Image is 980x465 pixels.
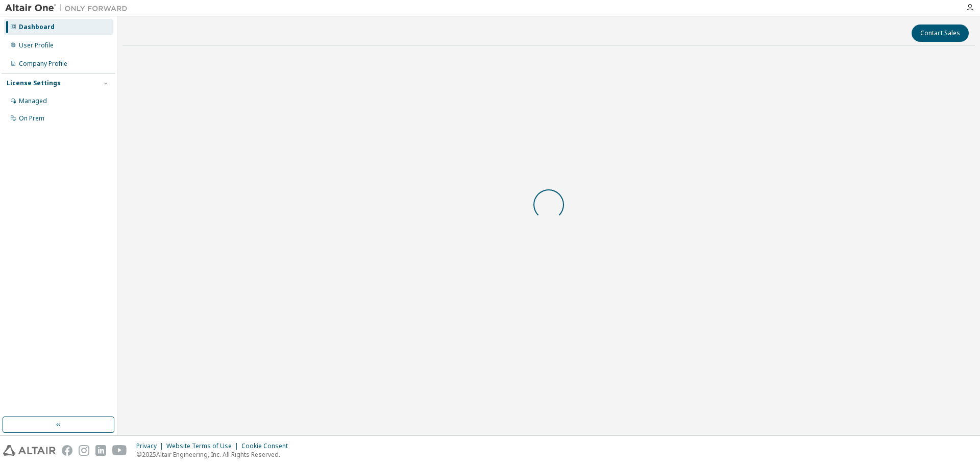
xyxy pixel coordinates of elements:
div: Company Profile [19,60,67,68]
div: License Settings [7,79,61,87]
img: instagram.svg [79,445,89,456]
div: Dashboard [19,23,55,31]
div: User Profile [19,41,54,50]
img: linkedin.svg [95,445,106,456]
p: © 2025 Altair Engineering, Inc. All Rights Reserved. [136,450,294,459]
button: Contact Sales [912,25,969,42]
img: youtube.svg [112,445,127,456]
div: Cookie Consent [241,442,294,450]
div: Website Terms of Use [166,442,241,450]
div: Privacy [136,442,166,450]
img: Altair One [5,3,133,13]
div: Managed [19,97,47,105]
div: On Prem [19,114,44,123]
img: altair_logo.svg [3,445,56,456]
img: facebook.svg [62,445,72,456]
